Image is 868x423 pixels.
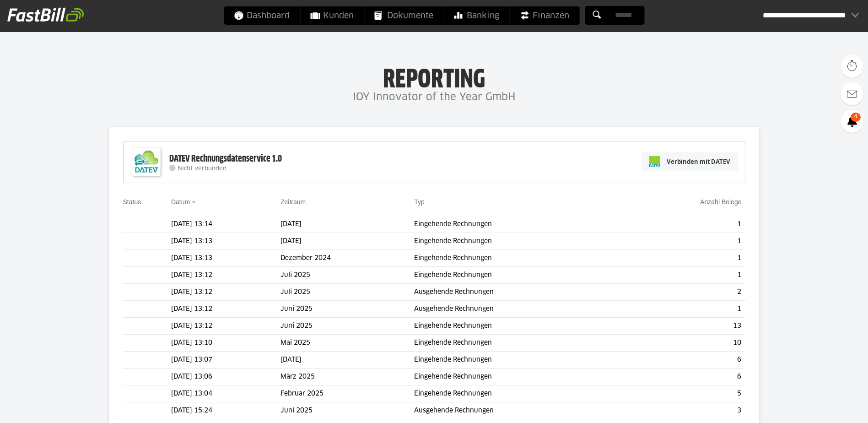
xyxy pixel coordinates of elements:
td: Ausgehende Rechnungen [414,284,625,301]
img: DATEV-Datenservice Logo [128,144,165,180]
td: [DATE] 13:04 [171,385,280,402]
a: Zeitraum [280,198,306,206]
td: [DATE] [280,352,414,369]
td: Ausgehende Rechnungen [414,402,625,419]
td: 6 [625,352,745,369]
td: [DATE] [280,233,414,250]
td: [DATE] 13:12 [171,284,280,301]
span: Banking [454,6,499,25]
td: [DATE] 13:13 [171,233,280,250]
td: [DATE] [280,216,414,233]
a: Banking [444,6,509,25]
h1: Reporting [92,65,776,88]
td: [DATE] 13:12 [171,318,280,335]
td: Februar 2025 [280,385,414,402]
a: Dashboard [224,6,300,25]
iframe: Öffnet ein Widget, in dem Sie weitere Informationen finden [798,396,859,418]
td: Eingehende Rechnungen [414,267,625,284]
a: Finanzen [510,6,579,25]
td: Dezember 2024 [280,250,414,267]
span: Finanzen [520,6,569,25]
a: Anzahl Belege [700,198,741,206]
td: März 2025 [280,369,414,385]
td: [DATE] 13:12 [171,267,280,284]
td: 1 [625,301,745,318]
td: [DATE] 13:06 [171,369,280,385]
span: 4 [851,113,861,122]
td: Juli 2025 [280,284,414,301]
td: 3 [625,402,745,419]
td: [DATE] 13:10 [171,335,280,352]
td: 1 [625,250,745,267]
a: Typ [414,198,425,206]
img: fastbill_logo_white.png [7,7,84,22]
span: Dashboard [234,6,290,25]
td: Juni 2025 [280,318,414,335]
td: Eingehende Rechnungen [414,369,625,385]
td: 2 [625,284,745,301]
span: Nicht verbunden [178,166,226,172]
a: Status [123,198,141,206]
td: Eingehende Rechnungen [414,335,625,352]
td: Eingehende Rechnungen [414,216,625,233]
td: Juni 2025 [280,301,414,318]
td: Eingehende Rechnungen [414,352,625,369]
td: Eingehende Rechnungen [414,233,625,250]
a: Dokumente [364,6,443,25]
div: DATEV Rechnungsdatenservice 1.0 [169,153,282,165]
td: 13 [625,318,745,335]
td: 5 [625,385,745,402]
td: 1 [625,216,745,233]
td: 1 [625,233,745,250]
td: [DATE] 13:14 [171,216,280,233]
td: Eingehende Rechnungen [414,385,625,402]
span: Dokumente [374,6,433,25]
td: Eingehende Rechnungen [414,318,625,335]
a: Kunden [300,6,364,25]
td: Eingehende Rechnungen [414,250,625,267]
a: Verbinden mit DATEV [642,152,738,171]
td: 6 [625,369,745,385]
td: Juni 2025 [280,402,414,419]
td: [DATE] 15:24 [171,402,280,419]
td: [DATE] 13:07 [171,352,280,369]
a: 4 [841,110,863,133]
a: Datum [171,198,190,206]
td: [DATE] 13:12 [171,301,280,318]
td: Ausgehende Rechnungen [414,301,625,318]
img: pi-datev-logo-farbig-24.svg [649,156,660,167]
span: Kunden [310,6,354,25]
span: Verbinden mit DATEV [667,157,730,166]
td: Juli 2025 [280,267,414,284]
td: 1 [625,267,745,284]
td: Mai 2025 [280,335,414,352]
img: sort_desc.gif [192,201,198,203]
td: [DATE] 13:13 [171,250,280,267]
td: 10 [625,335,745,352]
